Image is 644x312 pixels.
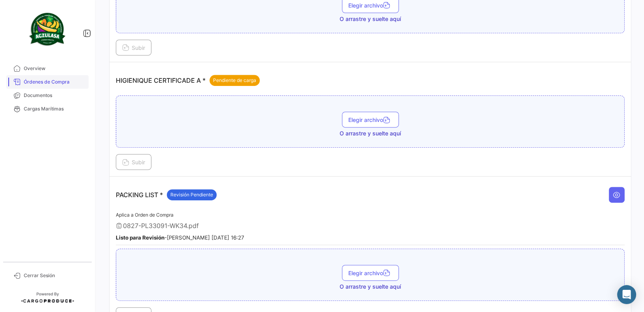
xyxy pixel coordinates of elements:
[342,265,399,281] button: Elegir archivo
[340,15,401,23] span: O arrastre y suelte aquí
[123,222,199,230] span: 0827-PL33091-WK34.pdf
[24,78,85,86] span: Órdenes de Compra
[122,159,145,166] span: Subir
[24,92,85,99] span: Documentos
[6,75,89,89] a: Órdenes de Compra
[116,189,217,200] p: PACKING LIST *
[24,105,85,112] span: Cargas Marítimas
[116,212,174,218] span: Aplica a Orden de Compra
[116,154,151,170] button: Subir
[170,191,213,198] span: Revisión Pendiente
[6,62,89,75] a: Overview
[122,44,145,51] span: Subir
[340,129,401,137] span: O arrastre y suelte aquí
[6,89,89,102] a: Documentos
[24,272,85,279] span: Cerrar Sesión
[617,285,636,304] div: Abrir Intercom Messenger
[348,270,393,276] span: Elegir archivo
[342,112,399,127] button: Elegir archivo
[116,40,151,55] button: Subir
[116,75,260,86] p: HIGIENIQUE CERTIFICADE A *
[116,234,164,241] b: Listo para Revisión
[213,77,256,84] span: Pendiente de carga
[116,234,244,241] small: - [PERSON_NAME] [DATE] 16:27
[348,116,393,123] span: Elegir archivo
[340,283,401,291] span: O arrastre y suelte aquí
[6,102,89,116] a: Cargas Marítimas
[28,10,67,49] img: agzulasa-logo.png
[348,2,393,9] span: Elegir archivo
[24,65,85,72] span: Overview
